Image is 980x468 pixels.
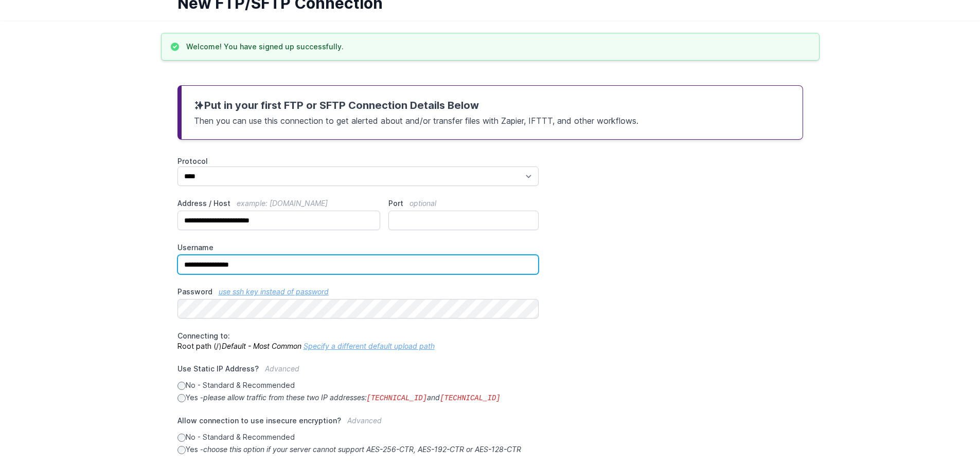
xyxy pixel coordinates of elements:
input: Yes -please allow traffic from these two IP addresses:[TECHNICAL_ID]and[TECHNICAL_ID] [177,394,186,402]
input: Yes -choose this option if your server cannot support AES-256-CTR, AES-192-CTR or AES-128-CTR [177,446,186,454]
code: [TECHNICAL_ID] [440,394,501,402]
span: Advanced [265,364,299,373]
i: Default - Most Common [222,342,301,350]
i: please allow traffic from these two IP addresses: and [203,393,501,402]
label: Password [177,287,539,297]
p: Then you can use this connection to get alerted about and/or transfer files with Zapier, IFTTT, a... [194,113,790,127]
label: No - Standard & Recommended [177,380,539,390]
p: Root path (/) [177,331,539,351]
a: Specify a different default upload path [304,342,435,350]
a: use ssh key instead of password [219,287,329,296]
input: No - Standard & Recommended [177,382,186,390]
label: Allow connection to use insecure encryption? [177,416,539,432]
label: Username [177,242,539,253]
i: choose this option if your server cannot support AES-256-CTR, AES-192-CTR or AES-128-CTR [203,445,521,454]
input: No - Standard & Recommended [177,434,186,442]
span: Advanced [347,416,382,425]
label: Protocol [177,156,539,166]
span: Connecting to: [177,331,230,340]
label: No - Standard & Recommended [177,432,539,442]
h3: Welcome! You have signed up successfully. [186,42,344,52]
span: optional [409,199,436,208]
label: Port [388,198,539,209]
h3: Put in your first FTP or SFTP Connection Details Below [194,98,790,113]
span: example: [DOMAIN_NAME] [237,199,328,208]
label: Address / Host [177,198,381,209]
label: Yes - [177,444,539,455]
label: Yes - [177,392,539,403]
label: Use Static IP Address? [177,364,539,380]
code: [TECHNICAL_ID] [367,394,427,402]
iframe: Drift Widget Chat Controller [929,417,968,456]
